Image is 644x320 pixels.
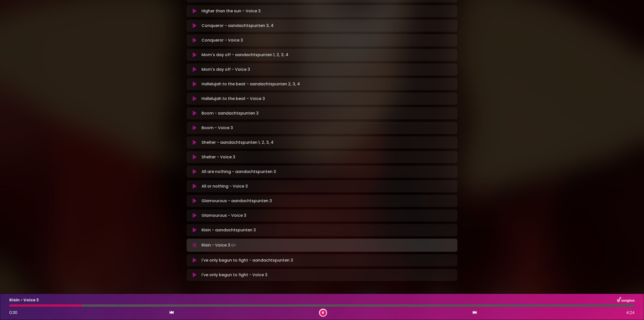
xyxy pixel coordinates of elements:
[202,96,265,102] p: Hallelujah to the beat - Voice 3
[617,297,635,303] img: songbox-logo-white.png
[202,52,288,58] p: Mom's day off - aandachtspunten 1, 2, 3, 4
[202,242,237,249] p: Risin - Voice 3
[202,66,250,73] p: Mom's day off - Voice 3
[202,154,235,160] p: Shelter - Voice 3
[202,81,300,87] p: Hallelujah to the beat - aandachtspunten 2, 3, 4
[202,125,233,131] p: Boom - Voice 3
[202,272,267,278] p: I've only begun to fight - Voice 3
[202,37,243,43] p: Conqueror - Voice 3
[202,257,293,263] p: I've only begun to fight - aandachtspunten 3
[9,297,39,303] p: Risin - Voice 3
[230,242,237,249] img: waveform4.gif
[202,110,259,116] p: Boom - aandachtspunten 3
[202,212,246,219] p: Glamourous - Voice 3
[202,23,273,29] p: Conqueror - aandachtspunten 3, 4
[202,183,248,189] p: All or nothing - Voice 3
[202,169,276,175] p: All are nothing - aandachtspunten 3
[202,198,272,204] p: Glamourous - aandachtspunten 3
[202,139,273,146] p: Shelter - aandachtspunten 1, 2, 3, 4
[202,8,261,14] p: Higher than the sun - Voice 3
[202,227,256,233] p: Risin - aandachtspunten 3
